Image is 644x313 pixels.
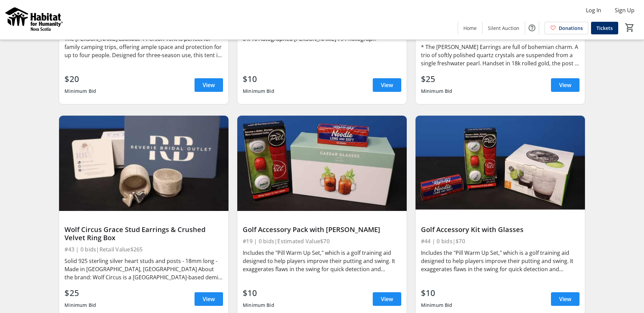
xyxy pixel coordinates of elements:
a: View [195,78,223,92]
button: Sign Up [609,5,640,16]
a: View [373,292,401,306]
a: View [373,78,401,92]
span: Home [463,24,477,32]
div: Includes the "Pill Warm Up Set," which is a golf training aid designed to help players improve th... [421,249,579,273]
button: Cart [624,21,636,34]
a: View [551,78,579,92]
a: View [551,292,579,306]
div: Minimum Bid [421,85,453,97]
button: Log In [581,5,607,16]
div: Includes the "Pill Warm Up Set," which is a golf training aid designed to help players improve th... [243,249,401,273]
img: Wolf Circus Grace Stud Earrings & Crushed Velvet Ring Box [59,116,228,211]
div: Minimum Bid [243,299,274,311]
span: View [559,295,571,303]
div: #43 | 0 bids | Retail Value $265 [65,245,223,254]
span: Log In [586,6,601,14]
div: #44 | 0 bids | $70 [421,236,579,246]
span: View [203,81,215,89]
span: Silent Auction [488,24,519,32]
div: $25 [421,73,453,85]
span: Tickets [596,24,613,32]
div: Minimum Bid [421,299,453,311]
div: $25 [65,287,96,299]
div: Golf Accessory Pack with [PERSON_NAME] [243,226,401,234]
div: Minimum Bid [243,85,274,97]
span: Sign Up [615,6,634,14]
img: Golf Accessory Kit with Glasses [416,116,585,211]
div: Wolf Circus Grace Stud Earrings & Crushed Velvet Ring Box [65,226,223,242]
div: $10 [243,287,274,299]
a: Home [458,22,482,34]
div: The [PERSON_NAME] Lookout 4-Person Tent is perfect for family camping trips, offering ample space... [65,35,223,59]
span: Donations [559,24,583,32]
div: Minimum Bid [65,299,96,311]
a: Tickets [591,22,618,34]
div: * The [PERSON_NAME] Earrings are full of bohemian charm. A trio of softly polished quartz crystal... [421,43,579,67]
span: View [381,295,393,303]
img: Habitat for Humanity Nova Scotia's Logo [4,3,65,37]
a: View [195,292,223,306]
button: Help [525,21,539,35]
div: $10 [421,287,453,299]
div: $10 [243,73,274,85]
img: Golf Accessory Pack with Caesar Glasses [237,116,407,211]
div: #19 | 0 bids | Estimated Value $70 [243,236,401,246]
a: Silent Auction [482,22,525,34]
span: View [381,81,393,89]
div: $20 [65,73,96,85]
span: View [559,81,571,89]
span: View [203,295,215,303]
div: Solid 925 sterling silver heart studs and posts - 18mm long - Made in [GEOGRAPHIC_DATA], [GEOGRAP... [65,257,223,281]
div: Minimum Bid [65,85,96,97]
div: Golf Accessory Kit with Glasses [421,226,579,234]
a: Donations [545,22,588,34]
